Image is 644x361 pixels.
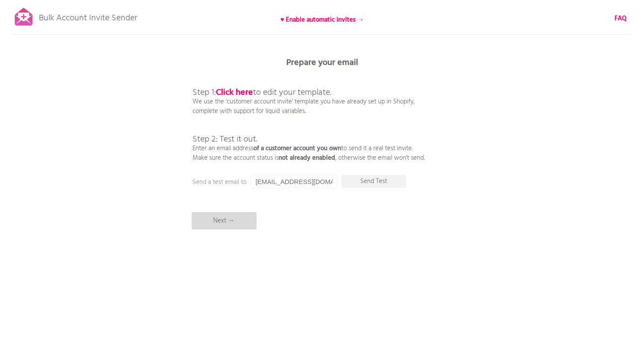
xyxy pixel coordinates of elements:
a: Click here [216,86,253,100]
p: We use the 'customer account invite' template you have already set up in Shopify, complete with s... [192,69,425,163]
span: Step 1: to edit your template. [192,86,331,100]
p: Send Test [341,175,406,188]
p: Next → [192,212,256,229]
b: of a customer account you own [253,143,341,154]
b: ♥ Enable automatic invites → [280,15,364,25]
a: FAQ [615,14,627,23]
b: FAQ [615,13,627,24]
span: Step 2: Test it out. [192,132,257,146]
b: Prepare your email [286,56,358,70]
b: not already enabled [279,153,335,163]
p: Bulk Account Invite Sender [39,5,137,27]
p: Send a test email to [192,177,365,187]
